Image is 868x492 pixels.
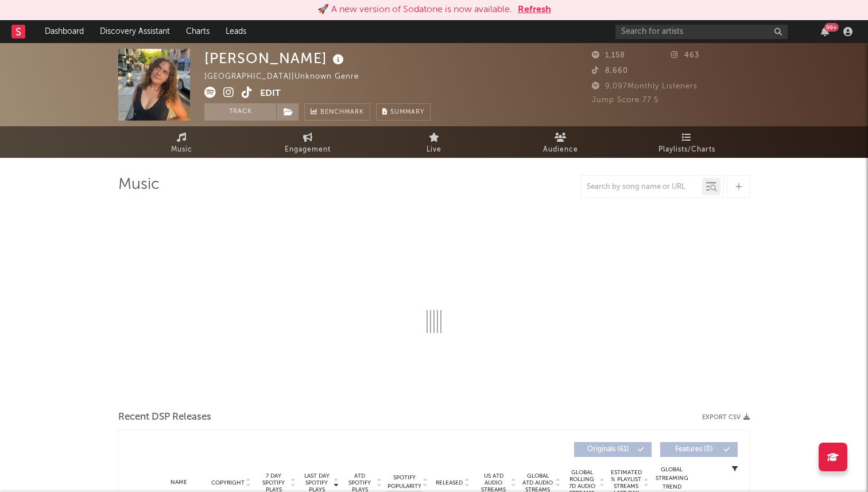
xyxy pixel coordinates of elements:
[668,446,720,453] span: Features ( 0 )
[204,103,276,121] button: Track
[178,20,218,43] a: Charts
[376,103,431,121] button: Summary
[260,87,281,101] button: Edit
[592,67,628,75] span: 8,660
[371,126,497,158] a: Live
[592,83,697,90] span: 9,097 Monthly Listeners
[153,478,204,487] div: Name
[317,3,512,17] div: 🚀 A new version of Sodatone is now available.
[671,52,699,59] span: 463
[204,70,372,84] div: [GEOGRAPHIC_DATA] | Unknown Genre
[387,474,421,491] span: Spotify Popularity
[574,442,652,457] button: Originals(61)
[118,126,245,158] a: Music
[92,20,178,43] a: Discovery Assistant
[543,143,578,157] span: Audience
[615,25,788,39] input: Search for artists
[592,52,625,59] span: 1,158
[623,126,750,158] a: Playlists/Charts
[211,479,245,486] span: Copyright
[427,143,441,157] span: Live
[497,126,623,158] a: Audience
[581,183,702,192] input: Search by song name or URL
[592,96,658,104] span: Jump Score: 77.5
[218,20,254,43] a: Leads
[118,410,211,424] span: Recent DSP Releases
[658,143,715,157] span: Playlists/Charts
[821,27,829,36] button: 99+
[37,20,92,43] a: Dashboard
[320,106,364,119] span: Benchmark
[582,446,634,453] span: Originals ( 61 )
[285,143,331,157] span: Engagement
[204,49,347,68] div: [PERSON_NAME]
[245,126,371,158] a: Engagement
[304,103,370,121] a: Benchmark
[660,442,738,457] button: Features(0)
[171,143,192,157] span: Music
[702,414,750,421] button: Export CSV
[824,23,839,32] div: 99 +
[518,3,551,17] button: Refresh
[390,109,424,115] span: Summary
[436,479,463,486] span: Released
